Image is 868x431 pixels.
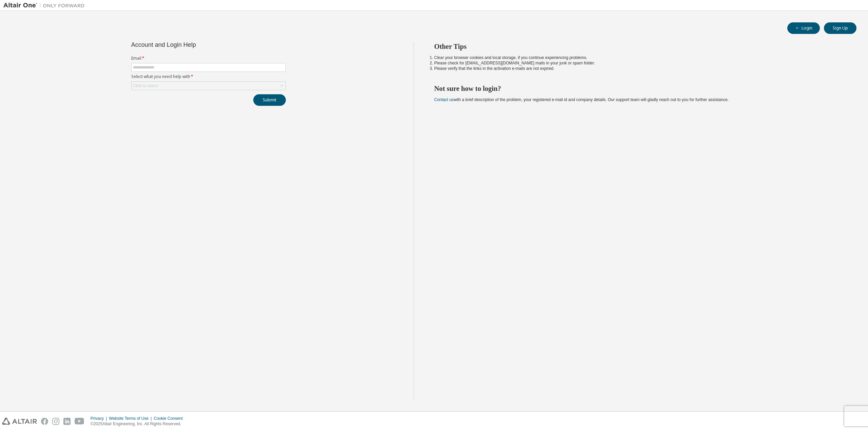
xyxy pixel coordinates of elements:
img: altair_logo.svg [2,418,37,425]
img: facebook.svg [41,418,48,425]
div: Click to select [132,82,285,90]
div: Cookie Consent [154,416,186,421]
button: Sign Up [824,22,856,34]
a: Contact us [434,97,454,102]
li: Clear your browser cookies and local storage, if you continue experiencing problems. [434,55,845,60]
li: Please verify that the links in the activation e-mails are not expired. [434,66,845,71]
div: Click to select [133,83,158,89]
h2: Other Tips [434,42,845,51]
img: instagram.svg [52,418,59,425]
img: linkedin.svg [63,418,71,425]
button: Login [787,22,820,34]
h2: Not sure how to login? [434,84,845,93]
button: Submit [253,94,286,106]
span: with a brief description of the problem, your registered e-mail id and company details. Our suppo... [434,97,729,102]
li: Please check for [EMAIL_ADDRESS][DOMAIN_NAME] mails in your junk or spam folder. [434,60,845,66]
p: © 2025 Altair Engineering, Inc. All Rights Reserved. [91,421,187,427]
label: Select what you need help with [131,74,286,79]
img: youtube.svg [75,418,84,425]
label: Email [131,56,286,61]
div: Website Terms of Use [109,416,154,421]
img: Altair One [3,2,88,9]
div: Privacy [91,416,109,421]
div: Account and Login Help [131,42,255,47]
